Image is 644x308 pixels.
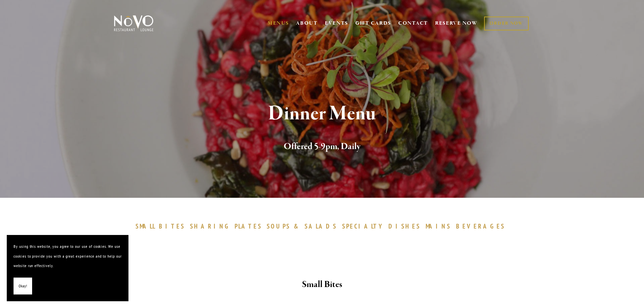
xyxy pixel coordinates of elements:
[398,17,428,30] a: CONTACT
[355,17,391,30] a: GIFT CARDS
[267,222,340,230] a: SOUPS&SALADS
[305,222,337,230] span: SALADS
[342,222,424,230] a: SPECIALTYDISHES
[296,20,318,27] a: ABOUT
[125,140,519,154] h2: Offered 5-9pm, Daily
[267,222,290,230] span: SOUPS
[456,222,505,230] span: BEVERAGES
[190,222,231,230] span: SHARING
[7,235,128,301] section: Cookie banner
[19,281,27,291] span: Okay!
[456,222,509,230] a: BEVERAGES
[484,17,528,30] a: ORDER NOW
[388,222,421,230] span: DISHES
[342,222,385,230] span: SPECIALTY
[325,20,348,27] a: EVENTS
[159,222,185,230] span: BITES
[14,278,32,295] button: Okay!
[268,20,289,27] a: MENUS
[190,222,265,230] a: SHARINGPLATES
[294,222,301,230] span: &
[136,222,189,230] a: SMALLBITES
[302,279,342,290] strong: Small Bites
[113,15,155,32] img: Novo Restaurant &amp; Lounge
[235,222,262,230] span: PLATES
[426,222,451,230] span: MAINS
[136,222,156,230] span: SMALL
[125,103,519,125] h1: Dinner Menu
[426,222,454,230] a: MAINS
[14,242,122,271] p: By using this website, you agree to our use of cookies. We use cookies to provide you with a grea...
[435,17,478,30] a: RESERVE NOW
